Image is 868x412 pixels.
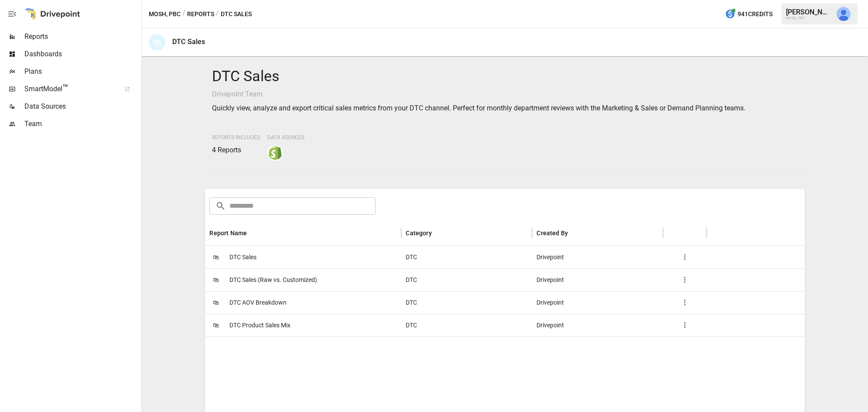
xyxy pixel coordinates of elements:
[149,9,181,20] button: MOSH, PBC
[268,146,282,160] img: shopify
[248,227,260,239] button: Sort
[532,246,663,268] div: Drivepoint
[24,49,140,59] span: Dashboards
[837,7,851,21] img: Jeff Gamsey
[267,134,304,141] span: Data Sources
[187,9,214,20] button: Reports
[216,9,219,20] div: /
[24,84,115,94] span: SmartModel
[212,145,260,155] p: 4 Reports
[209,296,222,309] span: 🛍
[24,119,140,129] span: Team
[212,67,797,86] h4: DTC Sales
[212,103,797,113] p: Quickly view, analyze and export critical sales metrics from your DTC channel. Perfect for monthl...
[24,66,140,77] span: Plans
[209,319,222,332] span: 🛍
[172,38,205,46] div: DTC Sales
[212,134,260,141] span: Reports Included
[537,230,568,237] div: Created By
[229,269,317,291] span: DTC Sales (Raw vs. Customized)
[209,230,247,237] div: Report Name
[532,268,663,291] div: Drivepoint
[401,246,532,268] div: DTC
[406,230,431,237] div: Category
[721,6,776,22] button: 941Credits
[569,227,581,239] button: Sort
[24,31,140,42] span: Reports
[433,227,445,239] button: Sort
[532,291,663,314] div: Drivepoint
[62,82,68,93] span: ™
[738,9,772,20] span: 941 Credits
[401,291,532,314] div: DTC
[229,292,287,314] span: DTC AOV Breakdown
[831,2,856,26] button: Jeff Gamsey
[401,268,532,291] div: DTC
[401,314,532,336] div: DTC
[532,314,663,336] div: Drivepoint
[229,246,256,268] span: DTC Sales
[209,251,222,264] span: 🛍
[209,273,222,286] span: 🛍
[24,101,140,112] span: Data Sources
[786,16,831,20] div: MOSH, PBC
[229,314,290,336] span: DTC Product Sales Mix
[212,89,797,100] p: Drivepoint Team
[182,9,185,20] div: /
[786,8,831,16] div: [PERSON_NAME]
[149,34,165,51] div: 🛍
